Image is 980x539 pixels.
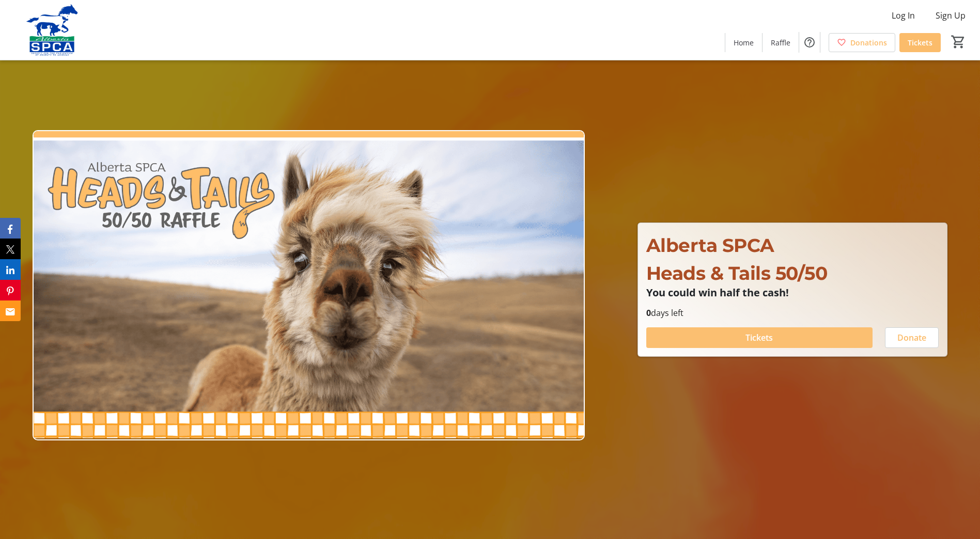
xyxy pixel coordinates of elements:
a: Tickets [899,33,941,52]
a: Donations [829,33,895,52]
button: Sign Up [927,7,974,24]
span: Donate [897,331,926,344]
span: Home [734,37,754,48]
img: Alberta SPCA's Logo [6,4,98,56]
p: You could win half the cash! [646,287,939,298]
span: 0 [646,307,651,319]
a: Raffle [763,33,799,52]
span: Tickets [908,37,932,48]
span: Log In [892,9,915,22]
button: Donate [885,327,939,348]
span: Sign Up [936,9,966,22]
button: Help [799,32,820,53]
button: Cart [949,33,968,51]
button: Log In [883,7,923,24]
a: Home [725,33,762,52]
span: Donations [850,37,887,48]
p: days left [646,307,939,319]
button: Tickets [646,327,873,348]
span: Tickets [745,331,773,344]
span: Alberta SPCA [646,234,774,257]
span: Heads & Tails 50/50 [646,262,828,284]
img: Campaign CTA Media Photo [33,130,585,440]
span: Raffle [771,37,790,48]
